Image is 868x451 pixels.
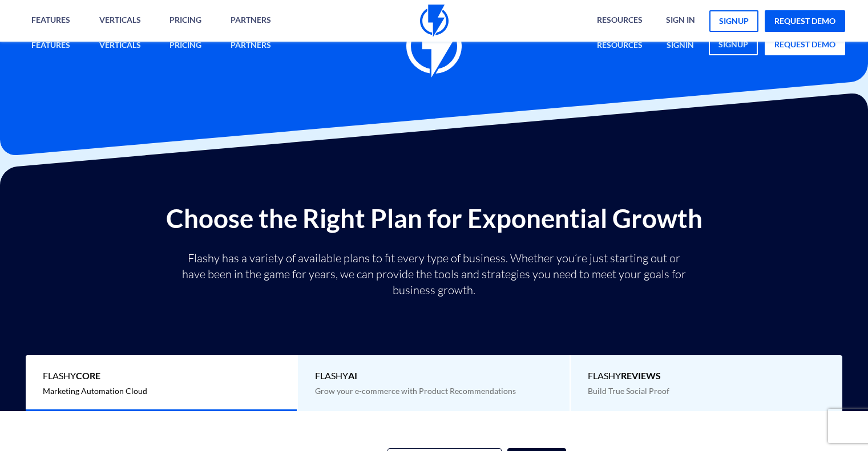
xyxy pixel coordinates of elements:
a: signup [709,10,758,32]
p: Flashy has a variety of available plans to fit every type of business. Whether you’re just starti... [177,250,691,298]
span: Grow your e-commerce with Product Recommendations [315,386,516,396]
b: Core [76,370,100,381]
a: Features [23,34,79,58]
a: request demo [765,34,845,55]
b: AI [348,370,357,381]
span: Flashy [43,369,280,383]
a: signin [658,34,703,58]
span: Flashy [315,369,552,383]
a: request demo [765,10,845,32]
h2: Choose the Right Plan for Exponential Growth [9,204,859,233]
a: Pricing [161,34,210,58]
span: Build True Social Proof [588,386,669,396]
a: signup [709,34,758,55]
a: Resources [588,34,651,58]
span: Marketing Automation Cloud [43,386,147,396]
a: Verticals [91,34,150,58]
b: REVIEWS [621,370,661,381]
a: Partners [222,34,280,58]
span: Flashy [588,369,826,383]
